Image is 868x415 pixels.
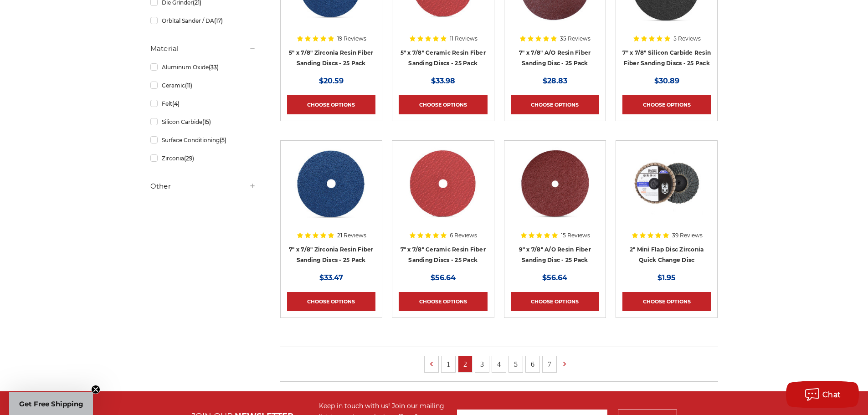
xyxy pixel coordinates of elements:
a: 7 inch zirconia resin fiber disc [287,147,375,236]
img: 7 inch zirconia resin fiber disc [295,147,368,220]
img: 9" x 7/8" Aluminum Oxide Resin Fiber Disc [519,147,591,220]
span: (29) [184,155,194,162]
span: (33) [209,64,219,71]
a: 6 [526,356,539,372]
span: $1.95 [657,273,676,282]
span: (5) [220,137,226,143]
a: 1 [442,356,455,372]
span: 15 Reviews [561,233,590,238]
a: 3 [475,356,489,372]
span: Get Free Shipping [19,400,83,408]
span: $28.83 [543,77,567,85]
button: Chat [786,381,859,408]
span: $30.89 [654,77,679,85]
span: 6 Reviews [450,233,477,238]
span: $20.59 [319,77,344,85]
a: 2 [458,356,472,372]
a: 7" x 7/8" Ceramic Resin Fiber Sanding Discs - 25 Pack [401,246,486,263]
span: Chat [822,390,841,399]
a: 5 [509,356,523,372]
a: Choose Options [399,292,487,311]
img: Black Hawk Abrasives 2-inch Zirconia Flap Disc with 60 Grit Zirconia for Smooth Finishing [630,147,703,220]
a: Surface Conditioning [150,132,256,148]
span: $56.64 [542,273,567,282]
button: Close teaser [91,385,100,394]
a: Ceramic [150,77,256,93]
a: 9" x 7/8" A/O Resin Fiber Sanding Disc - 25 Pack [519,246,591,263]
span: (4) [172,100,180,107]
a: 4 [492,356,506,372]
a: Choose Options [511,292,599,311]
a: Felt [150,96,256,112]
span: 5 Reviews [673,36,701,41]
a: Orbital Sander / DA [150,13,256,29]
a: Zirconia [150,150,256,166]
a: 5" x 7/8" Zirconia Resin Fiber Sanding Discs - 25 Pack [289,49,374,67]
a: Aluminum Oxide [150,59,256,75]
a: 5" x 7/8" Ceramic Resin Fiber Sanding Discs - 25 Pack [401,49,486,67]
a: Choose Options [622,95,711,114]
span: 39 Reviews [672,233,703,238]
a: 2" Mini Flap Disc Zirconia Quick Change Disc [630,246,704,263]
span: 11 Reviews [450,36,478,41]
span: $33.98 [431,77,455,85]
a: Choose Options [287,95,375,114]
span: $56.64 [431,273,456,282]
a: Silicon Carbide [150,114,256,130]
img: 7 inch ceramic resin fiber disc [406,147,479,220]
span: 35 Reviews [560,36,591,41]
span: 21 Reviews [337,233,366,238]
a: 7" x 7/8" Silicon Carbide Resin Fiber Sanding Discs - 25 Pack [622,49,711,67]
a: 9" x 7/8" Aluminum Oxide Resin Fiber Disc [511,147,599,236]
a: 7 inch ceramic resin fiber disc [399,147,487,236]
a: 7" x 7/8" A/O Resin Fiber Sanding Disc - 25 Pack [519,49,591,67]
a: 7" x 7/8" Zirconia Resin Fiber Sanding Discs - 25 Pack [289,246,374,263]
a: Choose Options [287,292,375,311]
span: 19 Reviews [337,36,366,41]
h5: Other [150,181,256,192]
span: (15) [202,118,211,125]
div: Get Free ShippingClose teaser [9,392,93,415]
h5: Material [150,43,256,54]
span: (11) [185,82,192,89]
a: Black Hawk Abrasives 2-inch Zirconia Flap Disc with 60 Grit Zirconia for Smooth Finishing [622,147,711,236]
span: (17) [214,17,223,24]
a: 7 [543,356,556,372]
a: Choose Options [622,292,711,311]
a: Choose Options [511,95,599,114]
span: $33.47 [319,273,343,282]
a: Choose Options [399,95,487,114]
